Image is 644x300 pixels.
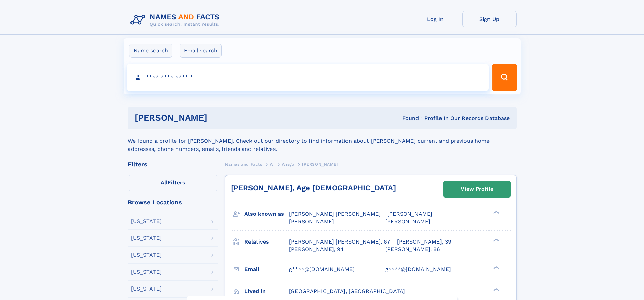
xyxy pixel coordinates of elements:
[492,265,500,270] div: ❯
[387,211,432,217] span: [PERSON_NAME]
[131,269,162,275] div: [US_STATE]
[244,236,289,248] h3: Relatives
[127,64,489,91] input: search input
[397,238,451,246] a: [PERSON_NAME], 39
[244,208,289,220] h3: Also known as
[492,64,517,91] button: Search Button
[231,184,396,192] a: [PERSON_NAME], Age [DEMOGRAPHIC_DATA]
[289,246,344,253] a: [PERSON_NAME], 94
[492,287,500,292] div: ❯
[128,129,517,153] div: We found a profile for [PERSON_NAME]. Check out our directory to find information about [PERSON_N...
[289,288,405,294] span: [GEOGRAPHIC_DATA], [GEOGRAPHIC_DATA]
[461,181,493,197] div: View Profile
[180,44,222,58] label: Email search
[128,161,218,167] div: Filters
[305,115,510,122] div: Found 1 Profile In Our Records Database
[385,218,430,225] span: [PERSON_NAME]
[492,238,500,242] div: ❯
[302,162,338,167] span: [PERSON_NAME]
[131,218,162,224] div: [US_STATE]
[128,11,225,29] img: Logo Names and Facts
[225,160,262,168] a: Names and Facts
[135,114,305,122] h1: [PERSON_NAME]
[244,285,289,297] h3: Lived in
[282,162,294,167] span: Wisgo
[131,286,162,292] div: [US_STATE]
[282,160,294,168] a: Wisgo
[289,211,381,217] span: [PERSON_NAME] [PERSON_NAME]
[385,246,440,253] a: [PERSON_NAME], 86
[128,199,218,205] div: Browse Locations
[161,179,168,186] span: All
[244,263,289,275] h3: Email
[129,44,172,58] label: Name search
[492,210,500,215] div: ❯
[270,160,274,168] a: W
[270,162,274,167] span: W
[444,181,510,197] a: View Profile
[462,11,517,27] a: Sign Up
[128,175,218,191] label: Filters
[131,235,162,241] div: [US_STATE]
[289,218,334,225] span: [PERSON_NAME]
[131,252,162,258] div: [US_STATE]
[408,11,462,27] a: Log In
[289,238,390,246] a: [PERSON_NAME] [PERSON_NAME], 67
